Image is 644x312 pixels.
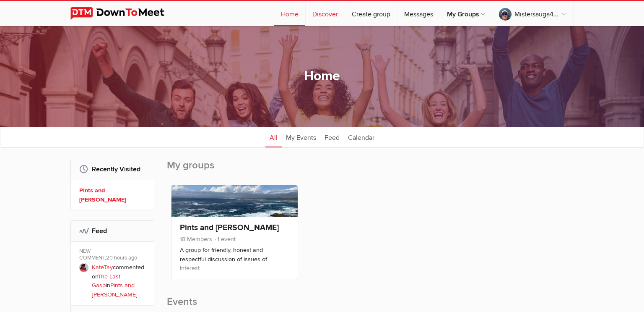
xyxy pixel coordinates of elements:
h2: My groups [167,159,574,181]
img: DownToMeet [70,7,177,20]
span: 18 Members [180,236,212,243]
p: A group for friendly, honest and respectful discussion of issues of interest. Prospective members... [180,246,289,288]
span: 20 hours ago [106,254,137,261]
a: Create group [345,1,397,26]
a: Home [274,1,305,26]
h2: Recently Visited [79,159,145,179]
a: Pints and [PERSON_NAME] [79,186,148,204]
a: Pints and [PERSON_NAME] [92,282,138,298]
h1: Home [304,68,340,85]
a: KateTay [92,264,113,271]
a: Calendar [344,126,379,147]
div: NEW COMMENT, [79,248,148,263]
a: Messages [397,1,440,26]
a: My Groups [440,1,492,26]
span: 1 event [214,236,236,243]
a: My Events [282,126,320,147]
a: The Last Gasp [92,273,120,289]
p: commented on in [92,263,148,299]
a: All [265,126,282,147]
a: Feed [320,126,344,147]
a: Pints and [PERSON_NAME] [180,223,279,233]
a: Discover [306,1,345,26]
h2: Feed [79,221,145,241]
a: Mistersauga43490 [492,1,573,26]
